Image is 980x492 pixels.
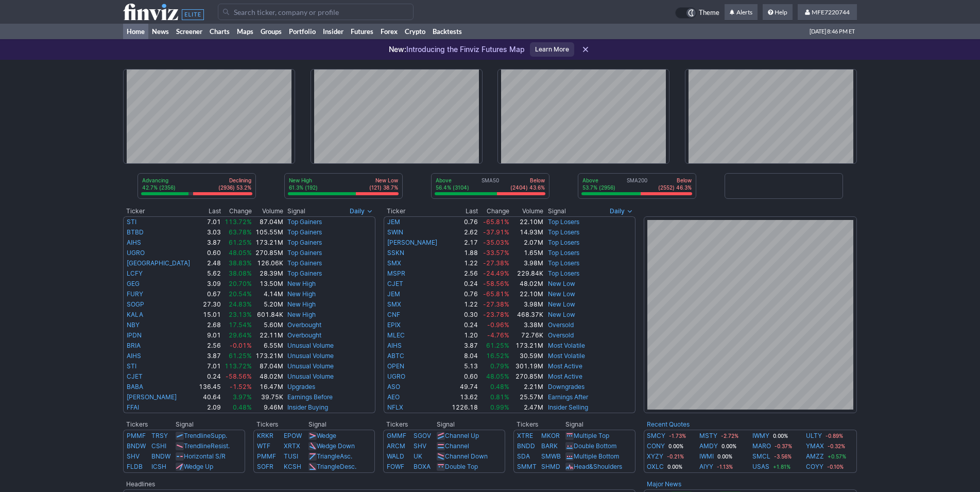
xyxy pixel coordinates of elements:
[548,249,579,257] a: Top Losers
[445,432,479,439] a: Channel Up
[196,361,221,371] td: 7.01
[340,463,356,470] span: Desc.
[429,24,466,39] a: Backtests
[287,342,334,349] a: Unusual Volume
[548,342,585,349] a: Most Volatile
[798,4,857,21] a: MFE7220744
[127,269,143,277] a: LCFY
[548,362,582,370] a: Most Active
[541,452,561,460] a: SMWB
[548,239,579,246] a: Top Losers
[647,462,664,472] a: OXLC
[483,311,509,318] span: -23.78%
[510,351,543,361] td: 30.59M
[446,248,478,258] td: 1.88
[483,218,509,226] span: -65.81%
[510,184,545,191] p: (2404) 43.6%
[446,237,478,248] td: 2.17
[699,7,719,19] span: Theme
[387,452,404,460] a: WALD
[340,452,352,460] span: Asc.
[196,279,221,289] td: 3.09
[127,372,143,380] a: CJET
[446,371,478,382] td: 0.60
[184,432,227,439] a: TrendlineSupp.
[699,451,714,462] a: IWMI
[436,177,469,184] p: Above
[647,420,690,428] b: Recent Quotes
[387,463,404,470] a: FOWF
[387,290,400,298] a: JEM
[317,463,356,470] a: TriangleDesc.
[317,442,355,450] a: Wedge Down
[387,280,403,287] a: CJET
[548,383,584,391] a: Downgrades
[548,218,579,226] a: Top Losers
[257,24,285,39] a: Groups
[517,452,530,460] a: SDA
[548,228,579,236] a: Top Losers
[252,371,284,382] td: 48.02M
[510,320,543,330] td: 3.38M
[229,331,252,339] span: 29.64%
[127,393,177,401] a: [PERSON_NAME]
[548,300,575,308] a: New Low
[647,431,665,441] a: SMCY
[196,268,221,279] td: 5.62
[387,352,404,360] a: ABTC
[127,432,146,439] a: PMMF
[252,248,284,258] td: 270.85M
[173,24,206,39] a: Screener
[541,463,560,470] a: SHMD
[127,290,143,298] a: FURY
[287,362,334,370] a: Unusual Volume
[225,362,252,370] span: 113.72%
[229,280,252,287] span: 20.70%
[752,451,770,462] a: SMCL
[510,258,543,268] td: 3.98M
[196,320,221,330] td: 2.68
[252,206,284,216] th: Volume
[252,216,284,227] td: 87.04M
[252,330,284,341] td: 22.11M
[196,351,221,361] td: 3.87
[196,289,221,299] td: 0.67
[483,259,509,267] span: -27.38%
[369,184,398,191] p: (121) 38.7%
[127,342,141,349] a: BRIA
[510,206,543,216] th: Volume
[647,480,681,488] b: Major News
[446,279,478,289] td: 0.24
[184,442,230,450] a: TrendlineResist.
[387,342,402,349] a: AIHS
[284,432,302,439] a: EPOW
[387,321,401,329] a: EPIX
[287,249,322,257] a: Top Gainers
[510,248,543,258] td: 1.65M
[225,218,252,226] span: 113.72%
[230,342,252,349] span: -0.01%
[184,452,226,460] a: Horizontal S/R
[252,258,284,268] td: 126.06K
[123,24,148,39] a: Home
[196,248,221,258] td: 0.60
[184,442,211,450] span: Trendline
[574,452,619,460] a: Multiple Bottom
[196,227,221,237] td: 3.03
[752,431,769,441] a: IWMY
[142,177,176,184] p: Advancing
[387,362,404,370] a: OPEN
[389,44,525,55] p: Introducing the Finviz Futures Map
[414,452,422,460] a: UK
[541,442,558,450] a: BARK
[483,228,509,236] span: -37.91%
[196,299,221,310] td: 27.30
[317,452,352,460] a: TriangleAsc.
[127,463,143,470] a: FLDB
[530,42,574,57] a: Learn More
[486,372,509,380] span: 48.05%
[127,259,190,267] a: [GEOGRAPHIC_DATA]
[486,342,509,349] span: 61.25%
[287,280,316,287] a: New High
[414,442,426,450] a: SHV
